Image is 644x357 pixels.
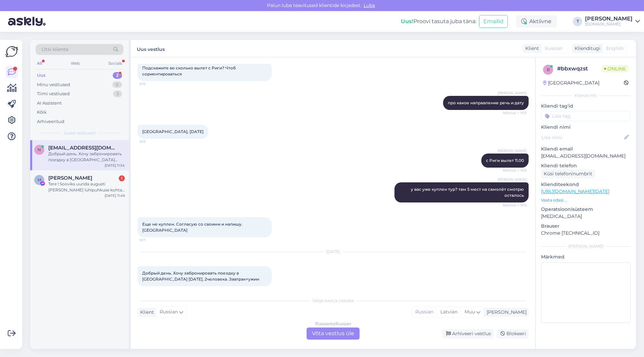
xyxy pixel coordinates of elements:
[142,271,259,282] span: Добрый день. Хочу забронировать поездку в [GEOGRAPHIC_DATA] [DATE], 2человека. Завтрак+ужин
[545,45,563,52] span: Russian
[516,15,557,27] div: Aktiivne
[498,91,527,96] span: [PERSON_NAME]
[541,181,631,188] p: Klienditeekond
[523,45,539,52] div: Klient
[541,153,631,160] p: [EMAIL_ADDRESS][DOMAIN_NAME]
[501,203,527,208] span: Nähtud ✓ 9:16
[401,17,476,25] div: Proovi tasuta juba täna:
[541,206,631,213] p: Operatsioonisüsteem
[501,110,527,115] span: Nähtud ✓ 9:15
[105,193,125,198] div: [DATE] 11:49
[112,81,122,88] div: 0
[42,46,68,53] span: Otsi kliente
[142,65,237,76] span: Подскажите во сколько вылет с Риги? Чтоб сориентироваться
[541,253,631,260] p: Märkmed
[541,213,631,220] p: [MEDICAL_DATA]
[140,238,165,243] span: 9:17
[585,16,640,27] a: [PERSON_NAME][DOMAIN_NAME]
[140,287,165,292] span: 11:54
[5,45,18,58] img: Askly Logo
[48,151,125,163] div: Добрый день. Хочу забронировать поездку в [GEOGRAPHIC_DATA] [DATE], 2человека. Завтрак+ужин
[140,139,165,144] span: 9:15
[465,309,475,315] span: Muu
[547,67,550,72] span: b
[541,134,623,141] input: Lisa nimi
[541,188,609,194] a: [URL][DOMAIN_NAME][DATE]
[437,307,461,317] div: Latvian
[48,145,118,151] span: nataliparasochka@gmail.com
[541,230,631,237] p: Chrome [TECHNICAL_ID]
[541,145,631,153] p: Kliendi email
[138,298,529,304] div: Valige keel ja vastake
[543,79,599,86] div: [GEOGRAPHIC_DATA]
[606,45,624,52] span: English
[411,187,525,198] span: у вас уже куплен тур? там 5 мест на самолёт смотрю осталось
[37,109,47,116] div: Kõik
[484,309,527,316] div: [PERSON_NAME]
[36,59,43,68] div: All
[69,59,81,68] div: Web
[119,175,125,181] div: 1
[37,72,46,79] div: Uus
[442,329,494,338] div: Arhiveeri vestlus
[585,16,633,21] div: [PERSON_NAME]
[38,147,41,152] span: n
[362,2,377,8] span: Luba
[142,222,244,233] span: Еще не куплен. Согласую со своими и напишу. [GEOGRAPHIC_DATA]
[541,197,631,203] p: Vaata edasi ...
[138,249,529,255] div: [DATE]
[412,307,437,317] div: Russian
[498,177,527,182] span: [PERSON_NAME]
[113,91,122,97] div: 3
[572,45,600,52] div: Klienditugi
[541,111,631,121] input: Lisa tag
[486,158,524,163] span: с Риги вылет 11.00
[107,59,123,68] div: Socials
[585,21,633,27] div: [DOMAIN_NAME]
[541,103,631,110] p: Kliendi tag'id
[541,223,631,230] p: Brauser
[37,91,70,97] div: Tiimi vestlused
[541,124,631,131] p: Kliendi nimi
[48,181,125,193] div: Tere ! Sooviks uurida augusti [PERSON_NAME] lühipuhkuse kohta, 30.08 ja 3 ööd Kreetal. Mis kell l...
[113,72,122,79] div: 2
[105,163,125,168] div: [DATE] 11:54
[541,93,631,99] div: Kliendi info
[140,81,165,86] span: 9:15
[448,100,524,105] span: про какое направление речь и дату
[541,169,595,178] div: Küsi telefoninumbrit
[137,44,165,53] label: Uus vestlus
[315,321,351,327] div: Russian to Russian
[541,162,631,169] p: Kliendi telefon
[541,243,631,249] div: [PERSON_NAME]
[37,100,62,107] div: AI Assistent
[37,81,70,88] div: Minu vestlused
[479,15,508,28] button: Emailid
[37,118,64,125] div: Arhiveeritud
[498,148,527,153] span: [PERSON_NAME]
[38,177,41,182] span: M
[48,175,92,181] span: Marie Mänd
[573,17,582,26] div: T
[138,309,154,316] div: Klient
[64,130,95,136] span: Uued vestlused
[307,328,360,340] div: Võta vestlus üle
[601,65,629,72] span: Online
[557,65,601,73] div: # bbxwqzst
[496,329,529,338] div: Blokeeri
[401,18,414,24] b: Uus!
[501,168,527,173] span: Nähtud ✓ 9:16
[142,129,204,134] span: [GEOGRAPHIC_DATA], [DATE]
[160,308,178,316] span: Russian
